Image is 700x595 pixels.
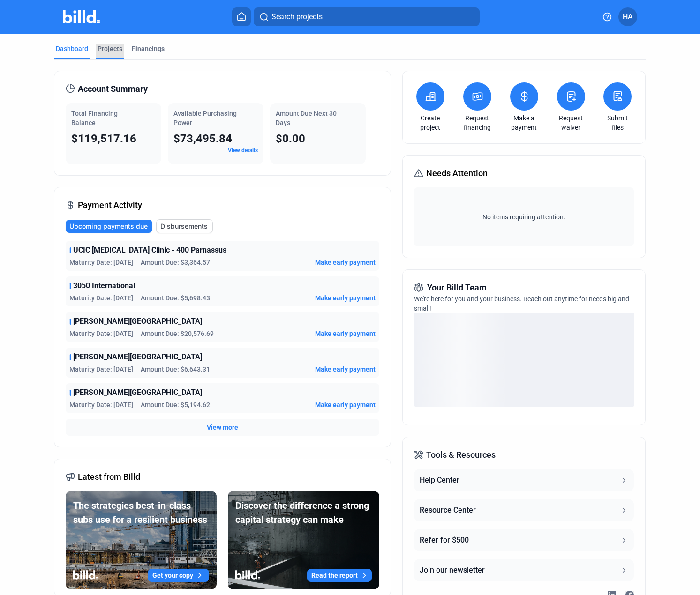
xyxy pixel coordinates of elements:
[618,7,637,26] button: HA
[141,364,210,374] span: Amount Due: $6,643.31
[66,220,152,233] button: Upcoming payments due
[78,82,148,96] span: Account Summary
[73,498,210,527] div: The strategies best-in-class subs use for a resilient business
[69,293,133,303] span: Maturity Date: [DATE]
[69,364,133,374] span: Maturity Date: [DATE]
[420,505,476,516] div: Resource Center
[141,329,214,338] span: Amount Due: $20,576.69
[73,316,202,327] span: [PERSON_NAME][GEOGRAPHIC_DATA]
[73,245,226,256] span: UCIC [MEDICAL_DATA] Clinic - 400 Parnassus
[414,469,634,491] button: Help Center
[414,529,634,551] button: Refer for $500
[73,351,202,363] span: [PERSON_NAME][GEOGRAPHIC_DATA]
[414,113,447,132] a: Create project
[414,295,629,312] span: We're here for you and your business. Reach out anytime for needs big and small!
[315,293,376,303] button: Make early payment
[315,400,376,409] button: Make early payment
[426,167,488,180] span: Needs Attention
[71,110,118,126] span: Total Financing Balance
[414,559,634,581] button: Join our newsletter
[315,258,376,267] button: Make early payment
[73,387,202,398] span: [PERSON_NAME][GEOGRAPHIC_DATA]
[418,212,631,222] span: No items requiring attention.
[141,293,210,303] span: Amount Due: $5,698.43
[420,475,459,486] div: Help Center
[98,44,122,53] div: Projects
[420,535,469,546] div: Refer for $500
[56,44,88,53] div: Dashboard
[420,565,485,576] div: Join our newsletter
[132,44,165,53] div: Financings
[426,448,496,461] span: Tools & Resources
[160,222,208,231] span: Disbursements
[71,132,136,145] span: $119,517.16
[69,258,133,267] span: Maturity Date: [DATE]
[228,147,258,154] a: View details
[141,258,210,267] span: Amount Due: $3,364.57
[271,11,323,22] span: Search projects
[276,132,305,145] span: $0.00
[315,364,376,374] button: Make early payment
[78,470,140,483] span: Latest from Billd
[254,7,480,26] button: Search projects
[78,199,142,212] span: Payment Activity
[315,329,376,338] button: Make early payment
[555,113,587,132] a: Request waiver
[63,10,100,23] img: Billd Company Logo
[427,281,487,294] span: Your Billd Team
[235,498,372,527] div: Discover the difference a strong capital strategy can make
[461,113,494,132] a: Request financing
[156,219,213,233] button: Disbursements
[307,569,372,582] button: Read the report
[69,222,148,231] span: Upcoming payments due
[173,132,232,145] span: $73,495.84
[141,400,210,409] span: Amount Due: $5,194.62
[414,499,634,521] button: Resource Center
[276,110,337,126] span: Amount Due Next 30 Days
[69,329,133,338] span: Maturity Date: [DATE]
[508,113,541,132] a: Make a payment
[414,313,634,407] div: loading
[173,110,237,126] span: Available Purchasing Power
[623,11,633,22] span: HA
[73,280,135,291] span: 3050 International
[69,400,133,409] span: Maturity Date: [DATE]
[148,569,209,582] button: Get your copy
[601,113,634,132] a: Submit files
[207,423,238,432] button: View more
